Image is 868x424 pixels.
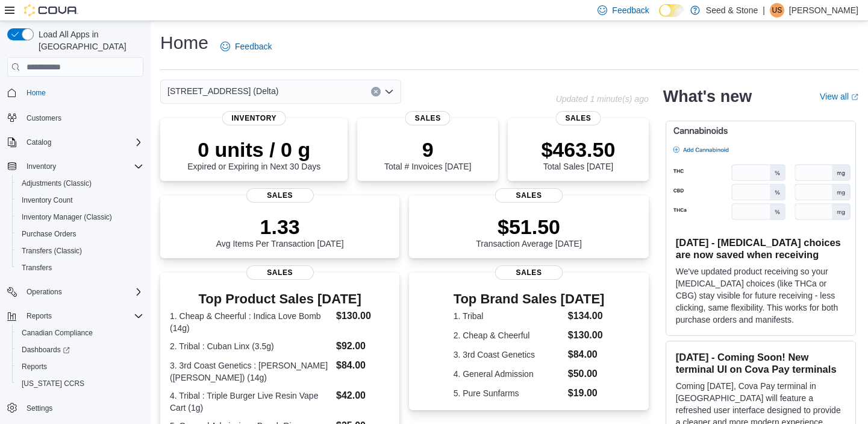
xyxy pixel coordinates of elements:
[384,138,471,171] div: Total # Invoices [DATE]
[167,84,278,98] span: [STREET_ADDRESS] (Delta)
[17,376,143,391] span: Washington CCRS
[2,109,148,126] button: Customers
[476,215,582,248] div: Transaction Average [DATE]
[22,159,61,174] button: Inventory
[706,3,758,17] p: Seed & Stone
[17,359,143,374] span: Reports
[568,347,605,362] dd: $84.00
[676,236,846,261] h3: [DATE] - [MEDICAL_DATA] choices are now saved when receiving
[27,403,52,413] span: Settings
[770,3,784,17] div: Upminderjit Singh
[27,138,51,147] span: Catalog
[555,111,601,125] span: Sales
[336,388,390,403] dd: $42.00
[2,308,148,324] button: Reports
[22,110,143,125] span: Customers
[22,195,73,205] span: Inventory Count
[12,209,148,226] button: Inventory Manager (Classic)
[12,192,148,209] button: Inventory Count
[17,227,143,241] span: Purchase Orders
[34,28,143,52] span: Load All Apps in [GEOGRAPHIC_DATA]
[568,309,605,323] dd: $134.00
[2,158,148,175] button: Inventory
[22,285,67,299] button: Operations
[22,135,143,150] span: Catalog
[454,387,563,399] dt: 5. Pure Sunfarms
[556,94,649,104] p: Updated 1 minute(s) ago
[22,309,57,323] button: Reports
[676,265,846,326] p: We've updated product receiving so your [MEDICAL_DATA] choices (like THCa or CBG) stay visible fo...
[22,246,82,256] span: Transfers (Classic)
[663,87,752,106] h2: What's new
[17,326,98,340] a: Canadian Compliance
[454,292,605,306] h3: Top Brand Sales [DATE]
[27,162,56,171] span: Inventory
[659,17,660,17] span: Dark Mode
[405,111,451,125] span: Sales
[12,324,148,341] button: Canadian Compliance
[17,210,143,224] span: Inventory Manager (Classic)
[22,85,143,100] span: Home
[476,215,582,239] p: $51.50
[27,88,46,98] span: Home
[216,215,344,239] p: 1.33
[17,326,143,340] span: Canadian Compliance
[246,265,314,280] span: Sales
[454,368,563,380] dt: 4. General Admission
[12,175,148,192] button: Adjustments (Classic)
[17,176,96,191] a: Adjustments (Classic)
[384,87,394,97] button: Open list of options
[371,87,381,97] button: Clear input
[336,339,390,353] dd: $92.00
[170,292,390,306] h3: Top Product Sales [DATE]
[170,310,331,334] dt: 1. Cheap & Cheerful : Indica Love Bomb (14g)
[27,113,61,123] span: Customers
[17,193,143,207] span: Inventory Count
[22,86,51,100] a: Home
[22,111,66,125] a: Customers
[2,283,148,300] button: Operations
[851,93,858,101] svg: External link
[568,367,605,381] dd: $50.00
[222,111,286,125] span: Inventory
[17,210,117,224] a: Inventory Manager (Classic)
[235,40,272,52] span: Feedback
[160,31,208,55] h1: Home
[22,379,84,388] span: [US_STATE] CCRS
[187,138,320,171] div: Expired or Expiring in Next 30 Days
[170,359,331,384] dt: 3. 3rd Coast Genetics : [PERSON_NAME] ([PERSON_NAME]) (14g)
[12,358,148,375] button: Reports
[17,244,87,258] a: Transfers (Classic)
[659,4,684,17] input: Dark Mode
[454,349,563,361] dt: 3. 3rd Coast Genetics
[216,215,344,248] div: Avg Items Per Transaction [DATE]
[454,310,563,322] dt: 1. Tribal
[676,351,846,375] h3: [DATE] - Coming Soon! New terminal UI on Cova Pay terminals
[22,159,143,174] span: Inventory
[12,375,148,392] button: [US_STATE] CCRS
[22,362,47,372] span: Reports
[17,193,78,207] a: Inventory Count
[17,343,143,357] span: Dashboards
[384,138,471,162] p: 9
[336,309,390,323] dd: $130.00
[17,359,52,374] a: Reports
[27,311,52,321] span: Reports
[763,3,765,17] p: |
[22,309,143,323] span: Reports
[22,135,56,150] button: Catalog
[216,34,276,59] a: Feedback
[17,244,143,258] span: Transfers (Classic)
[12,242,148,259] button: Transfers (Classic)
[22,212,112,222] span: Inventory Manager (Classic)
[17,176,143,191] span: Adjustments (Classic)
[541,138,615,171] div: Total Sales [DATE]
[17,343,75,357] a: Dashboards
[22,263,52,273] span: Transfers
[495,265,563,280] span: Sales
[612,4,649,16] span: Feedback
[17,376,89,391] a: [US_STATE] CCRS
[170,390,331,414] dt: 4. Tribal : Triple Burger Live Resin Vape Cart (1g)
[24,4,78,16] img: Cova
[17,261,143,275] span: Transfers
